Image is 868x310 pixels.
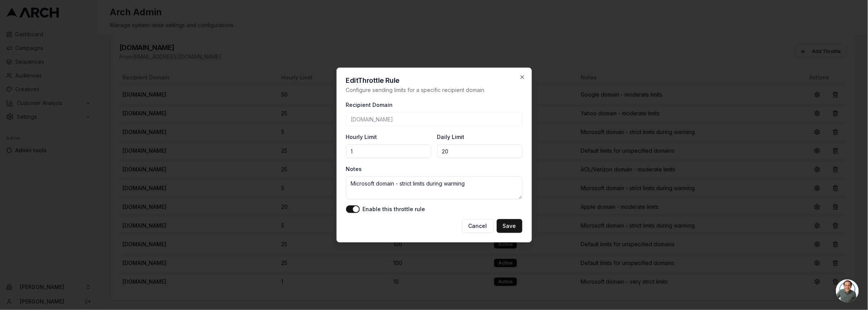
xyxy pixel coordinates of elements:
[437,134,465,140] label: Daily Limit
[346,176,522,199] textarea: Microsoft domain - strict limits during warming
[346,77,522,84] h2: Edit Throttle Rule
[346,144,431,158] input: No limit
[363,207,425,212] label: Enable this throttle rule
[346,102,393,108] label: Recipient Domain
[462,219,494,233] button: Cancel
[437,144,522,158] input: No limit
[497,219,522,233] button: Save
[346,166,362,172] label: Notes
[346,134,377,140] label: Hourly Limit
[346,86,522,94] p: Configure sending limits for a specific recipient domain.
